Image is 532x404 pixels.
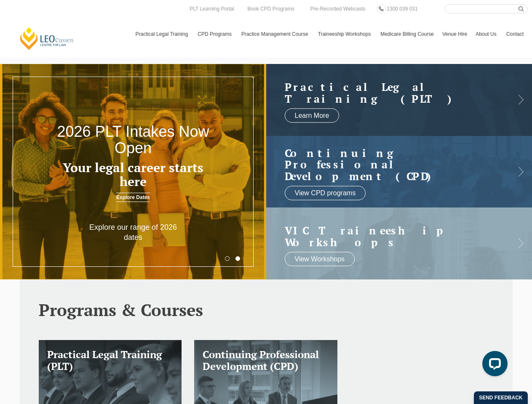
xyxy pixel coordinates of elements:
[285,186,366,200] a: View CPD programs
[285,252,355,266] a: View Workshops
[53,123,213,157] h2: 2026 PLT Intakes Now Open
[285,81,497,104] h2: Practical Legal Training (PLT)
[285,147,497,182] a: Continuing ProfessionalDevelopment (CPD)
[53,161,213,189] h3: Your legal career starts here
[225,256,230,261] button: 1
[116,193,150,202] a: Explore Dates
[203,348,329,373] h3: Continuing Professional Development (CPD)
[47,348,174,373] h3: Practical Legal Training (PLT)
[285,225,497,248] a: VIC Traineeship Workshops
[285,81,497,104] a: Practical LegalTraining (PLT)
[235,256,240,261] button: 2
[285,109,340,123] a: Learn More
[476,348,511,383] iframe: LiveChat chat widget
[39,300,494,319] h2: Programs & Courses
[80,223,187,242] p: Explore our range of 2026 dates
[285,147,497,182] h2: Continuing Professional Development (CPD)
